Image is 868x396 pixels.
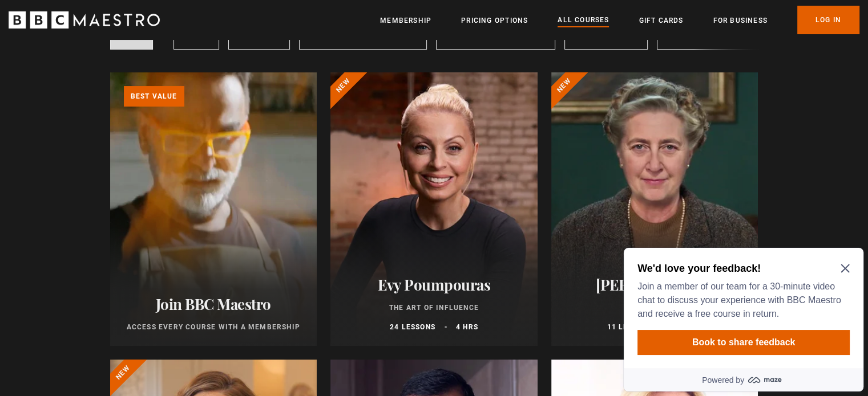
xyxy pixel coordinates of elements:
[221,21,231,30] button: Close Maze Prompt
[18,18,226,32] h2: We'd love your feedback!
[330,72,538,346] a: Evy Poumpouras The Art of Influence 24 lessons 4 hrs New
[456,322,478,332] p: 4 hrs
[5,125,244,148] a: Powered by maze
[558,14,609,27] a: All Courses
[461,15,528,26] a: Pricing Options
[344,276,524,293] h2: Evy Poumpouras
[639,15,683,26] a: Gift Cards
[380,6,859,34] nav: Primary
[551,72,758,346] a: [PERSON_NAME] Writing 11 lessons 2.5 hrs New
[344,303,524,313] p: The Art of Influence
[18,87,231,112] button: Book to share feedback
[18,36,226,77] p: Join a member of our team for a 30-minute video chat to discuss your experience with BBC Maestro ...
[380,15,431,26] a: Membership
[390,322,435,332] p: 24 lessons
[124,86,184,107] p: Best value
[713,15,767,26] a: For business
[607,322,652,332] p: 11 lessons
[5,5,244,148] div: Optional study invitation
[565,303,745,313] p: Writing
[565,276,745,293] h2: [PERSON_NAME]
[9,11,160,28] svg: BBC Maestro
[797,6,859,34] a: Log In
